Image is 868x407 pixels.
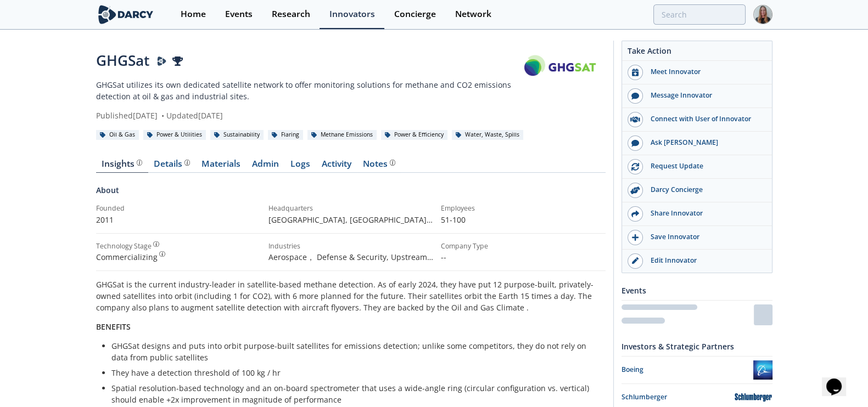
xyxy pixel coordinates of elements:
div: About [96,184,606,203]
div: Employees [441,203,606,213]
li: Spatial resolution-based technology and an on-board spectrometer that uses a wide-angle ring (cir... [111,382,598,405]
li: They have a detection threshold of 100 kg / hr [111,367,598,378]
div: Schlumberger [621,392,734,402]
div: Take Action [622,45,772,61]
img: information.svg [159,251,165,257]
div: Water, Waste, Spills [452,130,524,140]
p: GHGSat is the current industry-leader in satellite-based methane detection. As of early 2024, the... [96,279,606,313]
p: [GEOGRAPHIC_DATA], [GEOGRAPHIC_DATA] , [GEOGRAPHIC_DATA] [268,214,433,225]
div: Notes [363,160,395,168]
div: Request Update [643,161,766,171]
a: Boeing Boeing [621,360,772,380]
div: Events [225,10,253,19]
div: Edit Innovator [643,256,766,265]
div: Technology Stage [96,241,152,251]
div: Meet Innovator [643,67,766,77]
div: Published [DATE] Updated [DATE] [96,110,516,121]
div: Share Innovator [643,208,766,218]
div: Network [455,10,491,19]
a: Insights [96,160,148,173]
div: Home [181,10,206,19]
a: Details [148,160,196,173]
div: Details [154,160,190,168]
a: Logs [285,160,316,173]
strong: BENEFITS [96,321,131,332]
div: Sustainability [210,130,264,140]
div: Founded [96,203,261,213]
div: Power & Utilities [143,130,206,140]
div: Research [272,10,310,19]
div: Message Innovator [643,91,766,100]
div: Headquarters [268,203,433,213]
iframe: chat widget [822,363,857,396]
a: Schlumberger Schlumberger [621,388,772,407]
li: GHGSat designs and puts into orbit purpose-built satellites for emissions detection; unlike some ... [111,340,598,363]
div: Commercializing [96,251,261,263]
div: Insights [102,160,142,168]
img: information.svg [137,160,143,166]
a: Admin [247,160,285,173]
a: Materials [196,160,247,173]
div: Darcy Concierge [643,185,766,195]
a: Activity [316,160,357,173]
a: Edit Innovator [622,250,772,273]
img: information.svg [390,160,396,166]
img: Profile [753,5,772,24]
input: Advanced Search [653,4,746,25]
div: Connect with User of Innovator [643,114,766,124]
div: Industries [268,241,433,251]
div: Innovators [329,10,375,19]
div: Investors & Strategic Partners [621,337,772,356]
div: Methane Emissions [307,130,377,140]
div: Flaring [268,130,304,140]
img: logo-wide.svg [96,5,156,24]
div: Events [621,281,772,300]
img: information.svg [184,160,191,166]
div: Concierge [394,10,436,19]
span: • [160,110,166,121]
div: Boeing [621,365,753,375]
p: 2011 [96,214,261,225]
img: Schlumberger [734,388,772,407]
img: Darcy Presenter [157,56,167,66]
div: Power & Efficiency [381,130,448,140]
p: 51-100 [441,214,606,225]
div: GHGSat [96,50,516,71]
p: GHGSat utilizes its own dedicated satellite network to offer monitoring solutions for methane and... [96,79,516,102]
div: Company Type [441,241,606,251]
div: Oil & Gas [96,130,139,140]
img: information.svg [153,241,159,247]
p: -- [441,251,606,263]
span: Aerospace， Defense & Security, Upstream - Oil & Gas, Midstream - Oil & Gas, Downstream - Oil & Ga... [268,252,433,297]
a: Notes [357,160,401,173]
div: Save Innovator [643,232,766,242]
img: Boeing [753,360,772,380]
button: Save Innovator [622,226,772,250]
div: Ask [PERSON_NAME] [643,138,766,148]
